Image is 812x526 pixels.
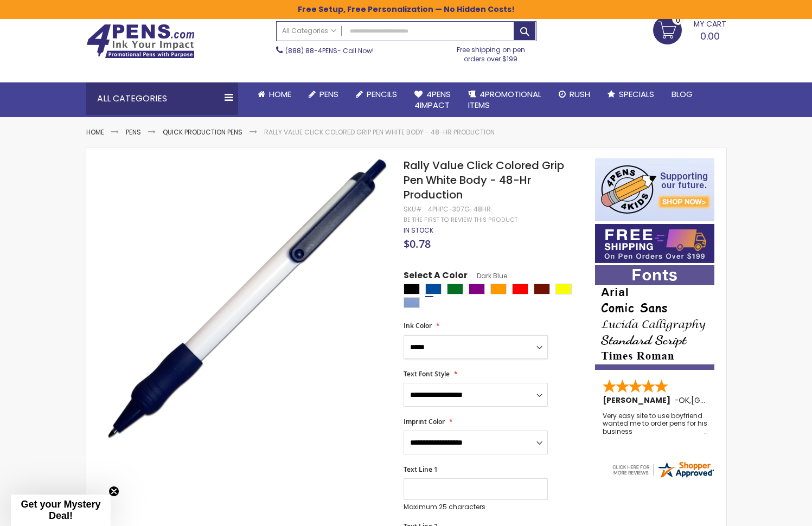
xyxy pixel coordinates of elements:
[512,284,528,294] div: Red
[406,82,459,118] a: 4Pens4impact
[595,224,714,263] img: Free shipping on orders over $199
[404,297,420,308] div: Pacific Blue
[319,88,338,100] span: Pens
[404,158,564,202] span: Rally Value Click Colored Grip Pen White Body - 48-Hr Production
[723,497,812,526] iframe: Google Customer Reviews
[599,82,663,106] a: Specials
[611,472,715,482] a: 4pens.com certificate URL
[404,270,468,284] span: Select A Color
[414,88,451,111] span: 4Pens 4impact
[86,82,238,115] div: All Categories
[534,284,550,294] div: Maroon
[404,236,431,251] span: $0.78
[447,284,463,294] div: Green
[404,204,424,214] strong: SKU
[11,495,111,526] div: Get your Mystery Deal!Close teaser
[86,24,195,59] img: 4Pens Custom Pens and Promotional Products
[674,395,771,406] span: - ,
[459,82,550,118] a: 4PROMOTIONALITEMS
[108,486,119,497] button: Close teaser
[367,88,397,100] span: Pencils
[300,82,347,106] a: Pens
[269,88,291,100] span: Home
[468,88,541,111] span: 4PROMOTIONAL ITEMS
[163,127,242,137] a: Quick Production Pens
[404,417,445,426] span: Imprint Color
[404,216,517,224] a: Be the first to review this product
[249,82,300,106] a: Home
[469,284,485,294] div: Purple
[490,284,507,294] div: Orange
[672,88,693,100] span: Blog
[445,41,536,63] div: Free shipping on pen orders over $199
[555,284,572,294] div: Yellow
[603,412,708,435] div: Very easy site to use boyfriend wanted me to order pens for his business
[404,284,420,294] div: Black
[550,82,599,106] a: Rush
[679,395,689,406] span: OK
[404,369,450,379] span: Text Font Style
[264,128,495,137] li: Rally Value Click Colored Grip Pen White Body - 48-Hr Production
[285,46,337,55] a: (888) 88-4PENS
[570,88,590,100] span: Rush
[700,29,720,43] span: 0.00
[404,465,438,474] span: Text Line 1
[619,88,654,100] span: Specials
[691,395,771,406] span: [GEOGRAPHIC_DATA]
[595,265,714,370] img: font-personalization-examples
[126,127,141,137] a: Pens
[285,46,374,55] span: - Call Now!
[663,82,701,106] a: Blog
[347,82,406,106] a: Pencils
[86,127,104,137] a: Home
[428,205,491,214] div: 4PHPC-307G-48HR
[404,503,548,511] p: Maximum 25 characters
[107,157,389,439] img: dark-blue-4phpc-307g-rally-value-click-colored-grip-pen-white-body_1_1.jpg
[277,22,342,40] a: All Categories
[611,460,715,479] img: 4pens.com widget logo
[653,16,726,43] a: 0.00 0
[404,226,433,235] div: Availability
[676,15,680,25] span: 0
[404,321,432,330] span: Ink Color
[21,499,100,521] span: Get your Mystery Deal!
[468,271,507,280] span: Dark Blue
[282,27,336,35] span: All Categories
[595,158,714,221] img: 4pens 4 kids
[603,395,674,406] span: [PERSON_NAME]
[404,226,433,235] span: In stock
[425,284,442,294] div: Dark Blue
